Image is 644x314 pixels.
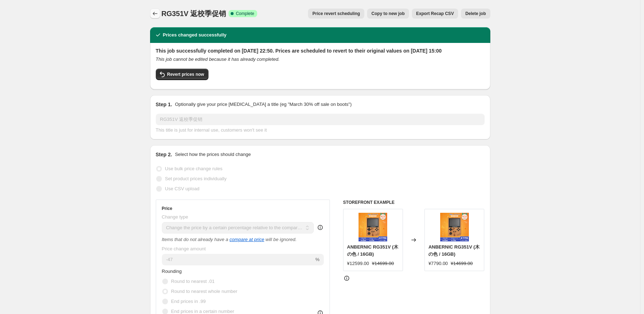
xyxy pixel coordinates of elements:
[156,101,172,108] h2: Step 1.
[162,246,206,251] span: Price change amount
[359,213,387,241] img: 351V_57a4986a-077d-4563-9b08-417abedf5221_80x.jpg
[175,151,251,158] p: Select how the prices should change
[156,57,280,62] i: This job cannot be edited because it has already completed.
[416,11,454,16] span: Export Recap CSV
[165,186,200,191] span: Use CSV upload
[371,11,405,16] span: Copy to new job
[171,309,234,314] span: End prices in a certain number
[156,47,485,54] h2: This job successfully completed on [DATE] 22:50. Prices are scheduled to revert to their original...
[440,213,469,241] img: 351V_57a4986a-077d-4563-9b08-417abedf5221_80x.jpg
[461,9,490,19] button: Delete job
[171,279,215,284] span: Round to nearest .01
[156,114,485,125] input: 30% off holiday sale
[230,237,264,242] button: compare at price
[451,260,472,267] strike: ¥14699.00
[162,237,229,242] i: Items that do not already have a
[156,151,172,158] h2: Step 2.
[156,127,267,133] span: This title is just for internal use, customers won't see it
[165,176,227,181] span: Set product prices individually
[308,9,364,19] button: Price revert scheduling
[347,260,369,267] div: ¥12599.00
[175,101,351,108] p: Optionally give your price [MEDICAL_DATA] a title (eg "March 30% off sale on boots")
[265,237,297,242] i: will be ignored.
[347,244,398,257] span: ANBERNIC RG351V (木の色 / 16GB)
[372,260,394,267] strike: ¥14699.00
[162,214,188,220] span: Change type
[317,224,324,231] div: help
[312,11,360,16] span: Price revert scheduling
[171,289,237,294] span: Round to nearest whole number
[171,299,206,304] span: End prices in .99
[163,31,227,39] h2: Prices changed successfully
[367,9,409,19] button: Copy to new job
[315,257,319,262] span: %
[412,9,458,19] button: Export Recap CSV
[162,10,226,18] span: RG351V 返校季促销
[162,269,182,274] span: Rounding
[428,244,480,257] span: ANBERNIC RG351V (木の色 / 16GB)
[165,166,222,171] span: Use bulk price change rules
[156,69,208,80] button: Revert prices now
[236,11,254,16] span: Complete
[162,206,172,211] h3: Price
[167,72,204,77] span: Revert prices now
[150,9,160,19] button: Price change jobs
[428,260,448,267] div: ¥7790.00
[343,200,485,205] h6: STOREFRONT EXAMPLE
[162,254,314,265] input: -20
[465,11,486,16] span: Delete job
